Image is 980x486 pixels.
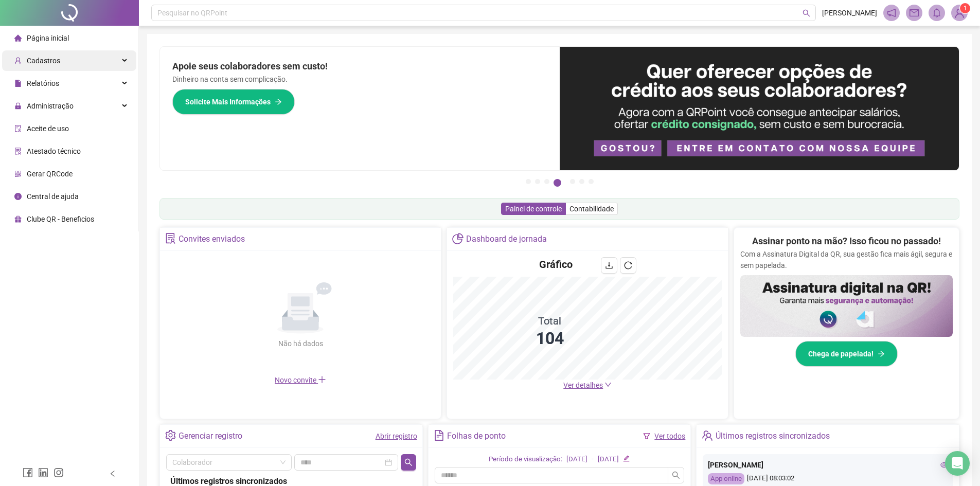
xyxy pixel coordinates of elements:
[14,215,22,223] span: gift
[598,454,619,465] div: [DATE]
[14,34,22,42] span: home
[447,427,506,445] div: Folhas de ponto
[964,5,967,12] span: 1
[554,179,561,187] button: 4
[624,261,632,269] span: reload
[27,192,79,201] span: Central de ajuda
[592,454,594,465] div: -
[887,8,896,17] span: notification
[708,473,948,485] div: [DATE] 08:03:02
[14,148,22,155] span: solution
[940,461,948,469] span: eye
[38,467,48,478] span: linkedin
[535,179,540,184] button: 2
[544,179,549,184] button: 3
[878,350,885,357] span: arrow-right
[452,233,463,244] span: pie-chart
[566,454,587,465] div: [DATE]
[165,233,176,244] span: solution
[14,193,22,200] span: info-circle
[14,125,22,132] span: audit
[643,433,650,440] span: filter
[253,338,348,349] div: Não há dados
[589,179,594,184] button: 7
[570,179,575,184] button: 5
[604,381,612,388] span: down
[165,430,176,441] span: setting
[505,205,562,213] span: Painel de controle
[672,471,680,479] span: search
[172,59,547,74] h2: Apoie seus colaboradores sem custo!
[952,5,967,21] img: 85711
[702,430,712,441] span: team
[526,179,531,184] button: 1
[910,8,919,17] span: mail
[27,147,81,155] span: Atestado técnico
[404,458,413,466] span: search
[708,473,744,485] div: App online
[27,79,59,87] span: Relatórios
[179,427,242,445] div: Gerenciar registro
[23,467,33,478] span: facebook
[654,432,685,440] a: Ver todos
[27,124,69,133] span: Aceite de uso
[822,7,877,19] span: [PERSON_NAME]
[960,3,970,13] sup: Atualize o seu contato no menu Meus Dados
[803,9,810,17] span: search
[740,248,953,271] p: Com a Assinatura Digital da QR, sua gestão fica mais ágil, segura e sem papelada.
[466,230,547,248] div: Dashboard de jornada
[605,261,613,269] span: download
[623,455,630,462] span: edit
[740,275,953,337] img: banner%2F02c71560-61a6-44d4-94b9-c8ab97240462.png
[563,381,603,389] span: Ver detalhes
[27,170,73,178] span: Gerar QRCode
[560,47,959,170] img: banner%2Fa8ee1423-cce5-4ffa-a127-5a2d429cc7d8.png
[795,341,898,367] button: Chega de papelada!
[179,230,245,248] div: Convites enviados
[318,375,326,384] span: plus
[539,257,573,272] h4: Gráfico
[14,80,22,87] span: file
[275,376,326,384] span: Novo convite
[569,205,614,213] span: Contabilidade
[716,427,830,445] div: Últimos registros sincronizados
[945,451,970,476] div: Open Intercom Messenger
[27,102,74,110] span: Administração
[172,74,547,85] p: Dinheiro na conta sem complicação.
[27,215,94,223] span: Clube QR - Beneficios
[708,459,948,471] div: [PERSON_NAME]
[185,96,271,107] span: Solicite Mais Informações
[109,470,116,477] span: left
[27,34,69,42] span: Página inicial
[27,57,60,65] span: Cadastros
[434,430,444,441] span: file-text
[172,89,295,115] button: Solicite Mais Informações
[932,8,941,17] span: bell
[752,234,941,248] h2: Assinar ponto na mão? Isso ficou no passado!
[808,348,874,359] span: Chega de papelada!
[14,170,22,177] span: qrcode
[563,381,612,389] a: Ver detalhes down
[54,467,64,478] span: instagram
[275,98,282,105] span: arrow-right
[376,432,417,440] a: Abrir registro
[579,179,584,184] button: 6
[14,102,22,110] span: lock
[14,57,22,64] span: user-add
[489,454,562,465] div: Período de visualização:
